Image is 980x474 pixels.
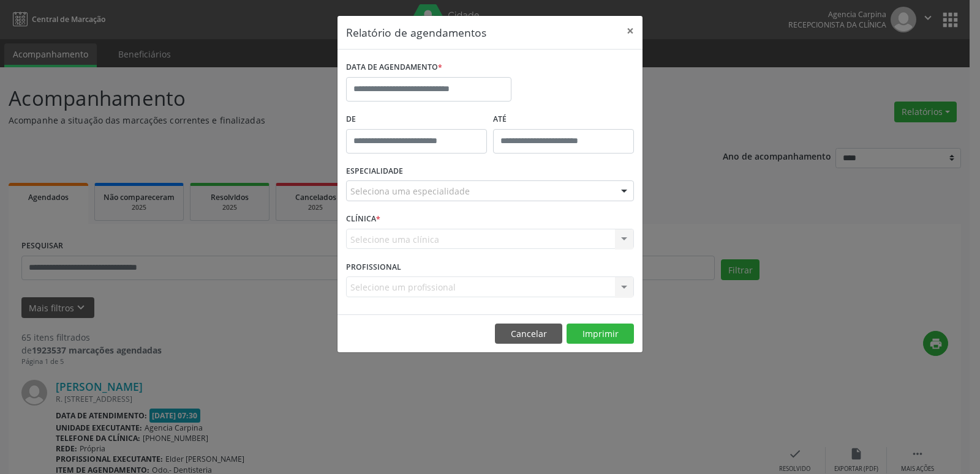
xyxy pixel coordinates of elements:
[346,110,487,129] label: De
[350,185,470,198] span: Seleciona uma especialidade
[346,162,403,181] label: ESPECIALIDADE
[346,257,401,276] label: PROFISSIONAL
[346,210,380,229] label: CLÍNICA
[567,324,634,344] button: Imprimir
[346,24,486,40] h5: Relatório de agendamentos
[346,58,442,77] label: DATA DE AGENDAMENTO
[495,324,562,344] button: Cancelar
[618,16,643,46] button: Close
[493,110,634,129] label: ATÉ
